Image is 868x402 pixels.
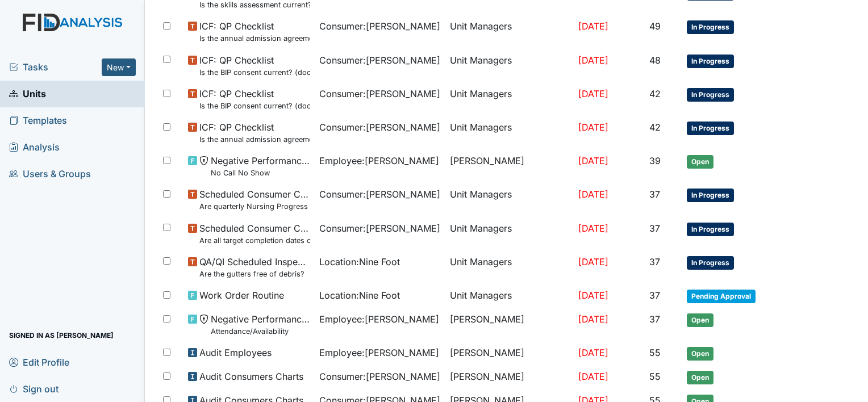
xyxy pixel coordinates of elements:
span: [DATE] [578,223,608,234]
span: 37 [649,189,660,200]
span: [DATE] [578,88,608,99]
span: Signed in as [PERSON_NAME] [9,326,114,344]
span: In Progress [687,189,734,202]
span: Scheduled Consumer Chart Review Are quarterly Nursing Progress Notes/Visual Assessments completed... [199,187,310,212]
span: Open [687,313,713,327]
span: ICF: QP Checklist Is the annual admission agreement current? (document the date in the comment se... [199,120,310,145]
span: Negative Performance Review Attendance/Availability [211,312,310,337]
span: Employee : [PERSON_NAME] [319,154,439,167]
span: In Progress [687,122,734,135]
span: [DATE] [578,290,608,301]
span: 39 [649,155,661,166]
span: Units [9,85,46,103]
span: Open [687,347,713,361]
td: Unit Managers [445,183,574,216]
span: Scheduled Consumer Chart Review Are all target completion dates current (not expired)? [199,221,310,246]
td: Unit Managers [445,250,574,284]
td: [PERSON_NAME] [445,149,574,183]
small: Is the annual admission agreement current? (document the date in the comment section) [199,33,310,44]
span: [DATE] [578,20,608,32]
span: QA/QI Scheduled Inspection Are the gutters free of debris? [199,255,310,279]
td: Unit Managers [445,82,574,116]
span: Consumer : [PERSON_NAME] [319,87,440,101]
span: Audit Consumers Charts [199,370,303,383]
td: [PERSON_NAME] [445,341,574,365]
span: 37 [649,256,660,267]
small: Attendance/Availability [211,326,310,337]
span: Consumer : [PERSON_NAME] [319,221,440,235]
span: In Progress [687,256,734,270]
td: [PERSON_NAME] [445,308,574,341]
span: 37 [649,290,660,301]
span: [DATE] [578,189,608,200]
small: Is the BIP consent current? (document the date, BIP number in the comment section) [199,101,310,111]
span: Sign out [9,380,59,397]
td: Unit Managers [445,217,574,250]
span: Employee : [PERSON_NAME] [319,312,439,326]
span: 37 [649,223,660,234]
td: Unit Managers [445,284,574,308]
span: Open [687,371,713,384]
span: Audit Employees [199,346,272,359]
span: 49 [649,20,661,32]
span: Work Order Routine [199,288,284,302]
small: Is the BIP consent current? (document the date, BIP number in the comment section) [199,67,310,78]
span: In Progress [687,223,734,236]
span: [DATE] [578,256,608,267]
span: 55 [649,347,661,358]
span: [DATE] [578,122,608,133]
span: In Progress [687,20,734,34]
span: [DATE] [578,371,608,382]
span: ICF: QP Checklist Is the annual admission agreement current? (document the date in the comment se... [199,19,310,44]
td: Unit Managers [445,116,574,149]
span: Open [687,155,713,169]
a: Tasks [9,60,102,74]
span: [DATE] [578,155,608,166]
span: Consumer : [PERSON_NAME] [319,53,440,67]
small: Are the gutters free of debris? [199,269,310,279]
span: In Progress [687,88,734,102]
span: Templates [9,112,67,129]
span: 37 [649,313,660,325]
span: Edit Profile [9,353,69,371]
span: 42 [649,88,661,99]
td: [PERSON_NAME] [445,365,574,389]
span: 55 [649,371,661,382]
span: Analysis [9,139,60,156]
small: Are all target completion dates current (not expired)? [199,235,310,246]
span: In Progress [687,55,734,68]
span: Consumer : [PERSON_NAME] [319,120,440,134]
td: Unit Managers [445,15,574,48]
td: Unit Managers [445,49,574,82]
span: ICF: QP Checklist Is the BIP consent current? (document the date, BIP number in the comment section) [199,53,310,78]
span: Consumer : [PERSON_NAME] [319,370,440,383]
span: Employee : [PERSON_NAME] [319,346,439,359]
span: 42 [649,122,661,133]
span: Location : Nine Foot [319,288,400,302]
span: ICF: QP Checklist Is the BIP consent current? (document the date, BIP number in the comment section) [199,87,310,111]
small: No Call No Show [211,167,310,178]
span: Location : Nine Foot [319,255,400,269]
span: Negative Performance Review No Call No Show [211,154,310,178]
small: Are quarterly Nursing Progress Notes/Visual Assessments completed by the end of the month followi... [199,201,310,212]
button: New [102,58,136,76]
span: [DATE] [578,313,608,325]
span: [DATE] [578,55,608,66]
span: Consumer : [PERSON_NAME] [319,187,440,201]
span: Users & Groups [9,165,91,183]
span: Pending Approval [687,290,756,303]
span: [DATE] [578,347,608,358]
span: Consumer : [PERSON_NAME] [319,19,440,33]
small: Is the annual admission agreement current? (document the date in the comment section) [199,134,310,145]
span: 48 [649,55,661,66]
